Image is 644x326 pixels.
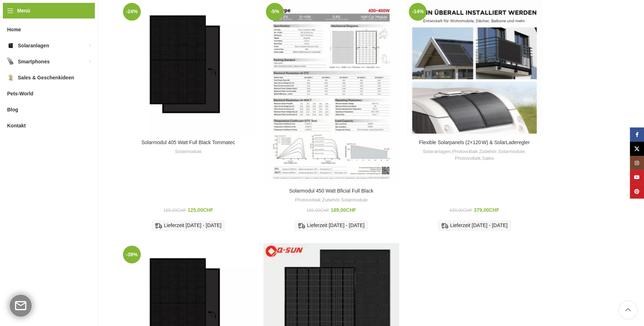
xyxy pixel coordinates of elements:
[17,7,30,15] span: Menü
[7,119,26,132] span: Kontakt
[419,140,530,145] a: Flexible Solarpanels (2×120 W) & SolarLaderegler
[7,87,34,100] span: Pets-World
[630,184,644,199] a: Pinterest Social Link
[341,197,368,204] a: Solarmodule
[18,55,50,68] span: Smartphones
[263,0,399,184] a: Solarmodul 450 Watt Bficial Full Black
[438,220,511,231] div: Lieferzeit [DATE] - [DATE]
[449,208,472,213] bdi: 439,00
[619,301,637,319] a: Scroll to top button
[423,148,450,155] a: Solaranlagen
[346,207,356,213] span: CHF
[266,3,284,21] span: -5%
[203,207,213,213] span: CHF
[151,220,225,231] div: Lieferzeit [DATE] - [DATE]
[482,155,494,162] a: Sales
[7,103,18,116] span: Blog
[331,207,356,213] bdi: 189,00
[188,207,213,213] bdi: 125,00
[289,188,373,194] a: Solarmodul 450 Watt Bficial Full Black
[474,207,499,213] bdi: 379,00
[406,0,542,136] a: Flexible Solarpanels (2×120 W) & SolarLaderegler
[320,208,329,213] span: CHF
[463,208,472,213] span: CHF
[120,0,256,136] a: Solarmodul 405 Watt Full Black Tommatec
[630,127,644,142] a: Facebook Social Link
[498,148,525,155] a: Solarmodule
[7,74,14,81] img: Sales & Geschenkideen
[410,148,539,162] div: , , , ,
[123,246,141,263] span: -39%
[630,142,644,156] a: X Social Link
[175,148,202,155] a: Solarmodule
[141,140,235,145] a: Solarmodul 405 Watt Full Black Tommatec
[18,39,49,52] span: Solaranlagen
[409,3,427,21] span: -14%
[630,170,644,184] a: YouTube Social Link
[489,207,499,213] span: CHF
[163,208,186,213] bdi: 165,00
[455,155,480,162] a: Photovoltaik
[452,148,497,155] a: Photovoltaik Zubehör
[123,3,141,21] span: -24%
[7,58,14,65] img: Smartphones
[7,42,14,49] img: Solaranlagen
[306,208,329,213] bdi: 199,00
[177,208,186,213] span: CHF
[18,71,74,84] span: Sales & Geschenkideen
[267,197,396,204] div: ,
[630,156,644,170] a: Instagram Social Link
[294,220,368,231] div: Lieferzeit [DATE] - [DATE]
[7,23,21,36] span: Home
[295,197,340,204] a: Photovoltaik Zubehör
